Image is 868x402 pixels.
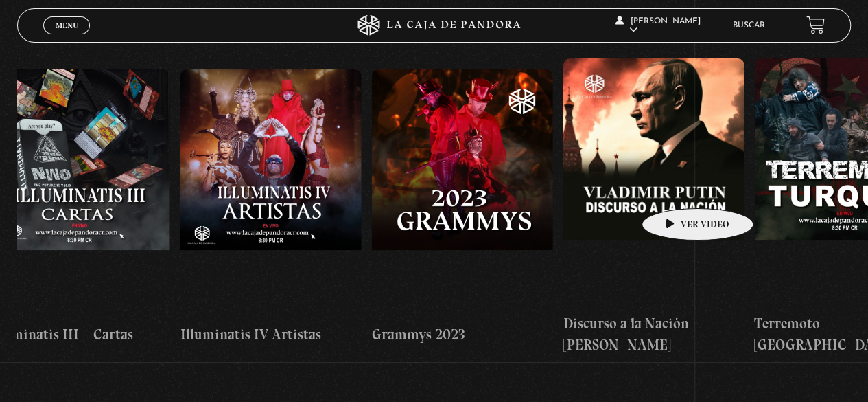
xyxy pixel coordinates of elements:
[180,324,362,346] h4: Illuminatis IV Artistas
[372,324,553,346] h4: Grammys 2023
[563,47,744,367] a: Discurso a la Nación [PERSON_NAME]
[17,13,41,37] button: Previous
[615,17,701,34] span: [PERSON_NAME]
[180,47,362,367] a: Illuminatis IV Artistas
[56,21,78,30] span: Menu
[563,313,744,356] h4: Discurso a la Nación [PERSON_NAME]
[733,21,765,30] a: Buscar
[51,32,83,42] span: Cerrar
[806,16,825,34] a: View your shopping cart
[372,47,553,367] a: Grammys 2023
